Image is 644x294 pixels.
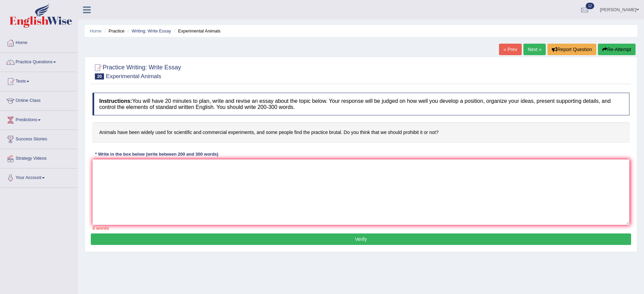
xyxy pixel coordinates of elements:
[106,73,161,80] small: Experimental Animals
[92,225,629,231] div: 0 words
[0,111,78,128] a: Predictions
[0,91,78,108] a: Online Class
[103,28,124,34] li: Practice
[95,73,104,80] span: 20
[172,28,221,34] li: Experimental Animals
[90,28,102,33] a: Home
[92,122,629,143] h4: Animals have been widely used for scientific and commercial experiments, and some people find the...
[523,44,546,55] a: Next »
[0,72,78,89] a: Tests
[586,3,594,9] span: 12
[92,151,221,158] div: * Write in the box below (write between 200 and 300 words)
[91,233,631,245] button: Verify
[547,44,596,55] button: Report Question
[598,44,636,55] button: Re-Attempt
[0,130,78,147] a: Success Stories
[0,149,78,166] a: Strategy Videos
[92,93,629,115] h4: You will have 20 minutes to plan, write and revise an essay about the topic below. Your response ...
[131,28,171,33] a: Writing: Write Essay
[0,168,78,185] a: Your Account
[0,53,78,70] a: Practice Questions
[92,63,181,80] h2: Practice Writing: Write Essay
[499,44,521,55] a: « Prev
[99,98,132,104] b: Instructions:
[0,33,78,50] a: Home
